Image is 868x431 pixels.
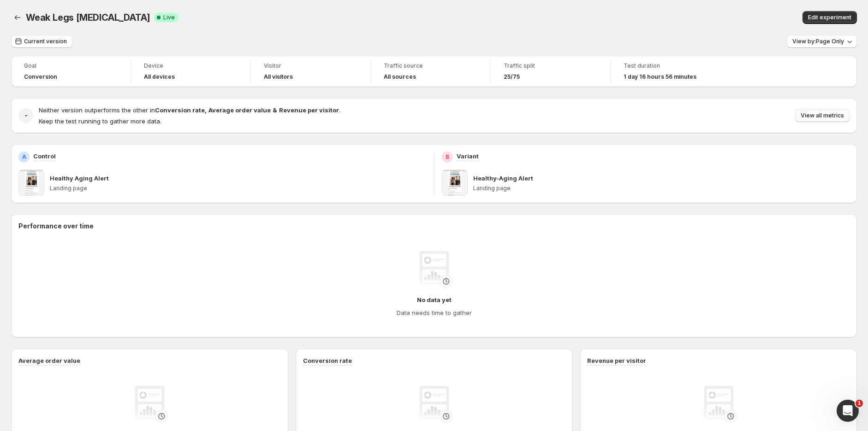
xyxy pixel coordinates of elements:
span: View all metrics [801,112,844,119]
span: Neither version outperforms the other in . [39,106,340,114]
strong: , [205,106,207,114]
h4: All visitors [264,73,293,81]
span: 1 day 16 hours 56 minutes [624,73,696,81]
span: Live [163,14,175,21]
span: Visitor [264,62,357,70]
p: Variant [457,151,479,161]
a: Test duration1 day 16 hours 56 minutes [624,61,718,82]
h4: All sources [384,73,416,81]
a: VisitorAll visitors [264,61,357,82]
span: Test duration [624,62,718,70]
h2: - [24,111,28,120]
button: View by:Page Only [787,35,857,48]
img: No data yet [416,251,452,288]
button: Current version [11,35,72,48]
span: View by: Page Only [792,38,844,45]
button: Back [11,11,24,24]
h2: B [446,153,449,161]
img: Healthy-Aging Alert [442,170,468,196]
h4: All devices [144,73,175,81]
span: Traffic split [504,62,597,70]
img: No data yet [700,386,737,423]
button: View all metrics [795,109,850,122]
h3: Average order value [18,356,80,365]
h3: Revenue per visitor [587,356,646,365]
span: Conversion [24,73,57,81]
p: Healthy Aging Alert [50,174,109,183]
span: 25/75 [504,73,520,81]
span: Current version [24,38,67,45]
span: Device [144,62,238,70]
strong: & [273,106,277,114]
iframe: Intercom live chat [837,400,859,422]
strong: Conversion rate [155,106,205,114]
h4: Data needs time to gather [397,308,472,317]
span: Weak Legs [MEDICAL_DATA] [26,12,150,23]
p: Landing page [50,185,427,192]
a: Traffic split25/75 [504,61,597,82]
img: Healthy Aging Alert [18,170,44,196]
strong: Average order value [208,106,271,114]
h4: No data yet [417,295,452,304]
h2: Performance over time [18,221,850,231]
h2: A [22,153,26,161]
span: Traffic source [384,62,477,70]
a: Traffic sourceAll sources [384,61,477,82]
p: Landing page [473,185,850,192]
span: Keep the test running to gather more data. [39,117,161,125]
img: No data yet [131,386,168,423]
img: No data yet [416,386,452,423]
span: 1 [856,400,863,407]
h3: Conversion rate [303,356,352,365]
span: Edit experiment [808,14,851,21]
a: DeviceAll devices [144,61,238,82]
strong: Revenue per visitor [279,106,339,114]
p: Healthy-Aging Alert [473,174,533,183]
button: Edit experiment [803,11,857,24]
a: GoalConversion [24,61,118,82]
p: Control [33,151,56,161]
span: Goal [24,62,118,70]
